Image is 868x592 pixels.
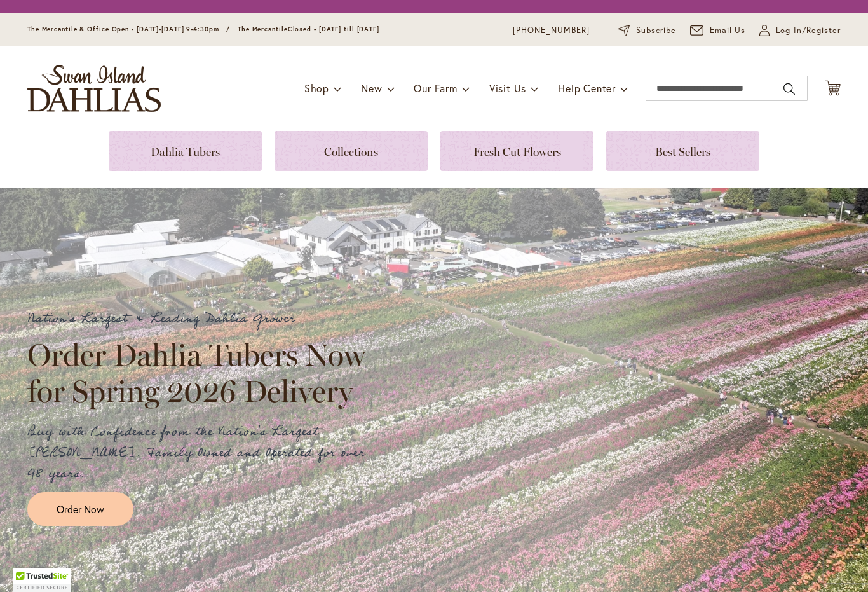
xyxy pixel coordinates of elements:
[57,502,104,516] span: Order Now
[27,65,161,112] a: store logo
[783,79,795,99] button: Search
[361,81,382,95] span: New
[304,81,329,95] span: Shop
[558,81,616,95] span: Help Center
[513,24,590,37] a: [PHONE_NUMBER]
[710,24,746,37] span: Email Us
[618,24,676,37] a: Subscribe
[27,337,377,408] h2: Order Dahlia Tubers Now for Spring 2026 Delivery
[27,25,288,33] span: The Mercantile & Office Open - [DATE]-[DATE] 9-4:30pm / The Mercantile
[759,24,841,37] a: Log In/Register
[288,25,379,33] span: Closed - [DATE] till [DATE]
[414,81,457,95] span: Our Farm
[636,24,676,37] span: Subscribe
[690,24,746,37] a: Email Us
[489,81,526,95] span: Visit Us
[27,422,377,485] p: Buy with Confidence from the Nation's Largest [PERSON_NAME]. Family Owned and Operated for over 9...
[776,24,841,37] span: Log In/Register
[27,308,377,329] p: Nation's Largest & Leading Dahlia Grower
[27,492,133,526] a: Order Now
